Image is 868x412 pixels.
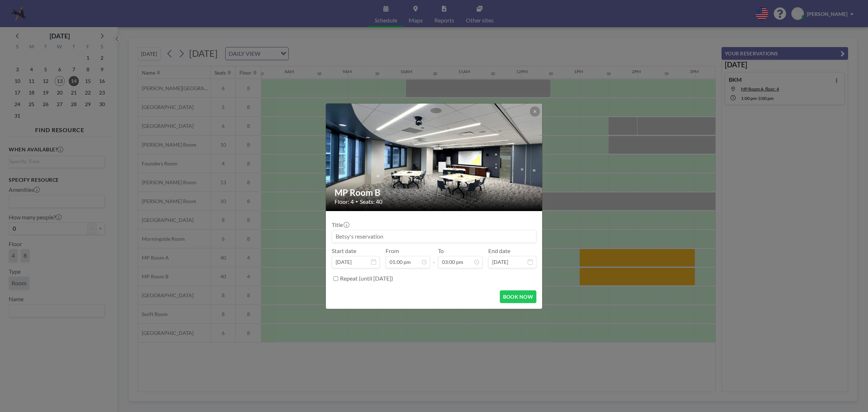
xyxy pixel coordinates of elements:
[332,221,349,228] label: Title
[335,187,534,198] h2: MP Room B
[332,230,536,243] input: Betsy's reservation
[360,198,382,205] span: Seats: 40
[326,76,543,239] img: 537.JPEG
[335,198,354,205] span: Floor: 4
[488,247,510,255] label: End date
[332,247,356,255] label: Start date
[438,247,444,255] label: To
[340,275,393,282] label: Repeat (until [DATE])
[356,199,358,204] span: •
[500,290,536,303] button: BOOK NOW
[386,247,399,255] label: From
[433,250,435,266] span: -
